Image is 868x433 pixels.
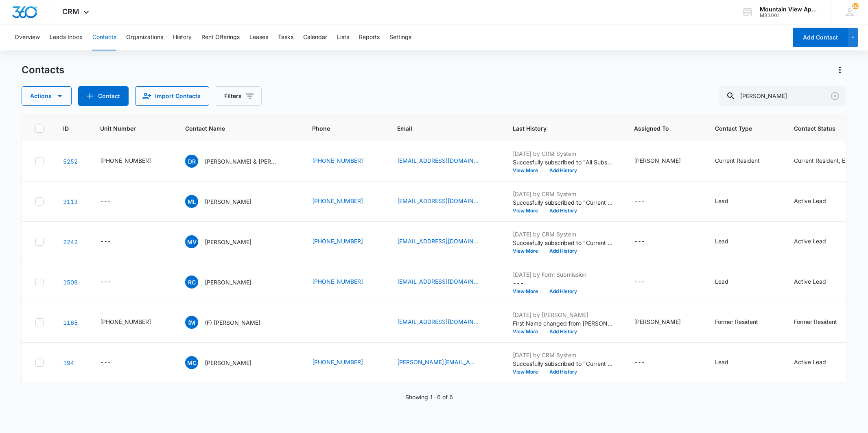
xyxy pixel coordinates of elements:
div: Unit Number - 545-1837-104 - Select to Edit Field [100,156,166,166]
a: [PERSON_NAME][EMAIL_ADDRESS][PERSON_NAME][DOMAIN_NAME] [397,358,479,366]
div: Phone - (562) 616-2447 - Select to Edit Field [312,237,378,247]
a: Navigate to contact details page for (F) Monica Rodriguez [63,319,78,326]
p: [PERSON_NAME] & [PERSON_NAME] [205,157,278,166]
div: Assigned To - - Select to Edit Field [634,197,660,206]
button: Contacts [92,24,116,50]
div: Lead [715,277,728,286]
span: Contact Name [185,124,281,133]
button: Overview [15,24,40,50]
p: Succesfully subscribed to "Current Residents ". [513,359,614,368]
button: View More [513,249,544,254]
div: Active Lead [794,197,826,205]
div: Email - m.miranda1601@yahoo.com m.miranda@yahoo.com - Select to Edit Field [397,317,493,327]
a: [EMAIL_ADDRESS][DOMAIN_NAME] [397,277,479,286]
a: Navigate to contact details page for Monica Colin [63,359,74,366]
div: [PERSON_NAME] [634,156,681,165]
span: Phone [312,124,366,133]
button: View More [513,370,544,374]
div: Email - ramosdan94@gmail.com - Select to Edit Field [397,156,493,166]
p: [PERSON_NAME] [205,197,251,206]
p: (F) [PERSON_NAME] [205,318,260,327]
div: Unit Number - - Select to Edit Field [100,197,126,206]
a: [PHONE_NUMBER] [312,156,363,165]
div: Unit Number - - Select to Edit Field [100,358,126,367]
div: Contact Type - Lead - Select to Edit Field [715,197,743,206]
div: Phone - (254) 277-9040 - Select to Edit Field [312,277,378,287]
div: Contact Name - (F) Monica Rodriguez - Select to Edit Field [185,316,275,329]
div: Phone - (629) 261-2376 - Select to Edit Field [312,156,378,166]
button: Add History [544,168,583,173]
p: [DATE] by CRM System [513,149,614,158]
div: account name [760,6,819,13]
div: Assigned To - - Select to Edit Field [634,237,660,247]
button: View More [513,289,544,294]
span: ML [185,195,198,208]
span: Email [397,124,481,133]
button: Tasks [278,24,293,50]
h1: Contacts [22,64,64,76]
div: notifications count [852,3,859,9]
button: Filters [216,86,262,106]
span: CRM [62,7,79,16]
div: Email - monicalacasse@hotmail.com - Select to Edit Field [397,197,493,206]
span: Last History [513,124,603,133]
div: Assigned To - Makenna Berry - Select to Edit Field [634,156,695,166]
a: [PHONE_NUMBER] [312,197,363,205]
div: Contact Type - Current Resident - Select to Edit Field [715,156,774,166]
p: Showing 1-6 of 6 [405,393,453,401]
div: --- [100,237,111,247]
p: [DATE] by Form Submission [513,270,614,279]
div: Unit Number - 545-1809-302 - Select to Edit Field [100,317,166,327]
p: [DATE] by CRM System [513,230,614,238]
div: Unit Number - - Select to Edit Field [100,277,126,287]
div: --- [100,277,111,287]
p: Succesfully subscribed to "Current Residents ". [513,238,614,247]
div: Email - monica.colin@yahoo.com - Select to Edit Field [397,358,493,367]
a: [EMAIL_ADDRESS][DOMAIN_NAME] [397,197,479,205]
button: Clear [829,90,842,103]
div: [PHONE_NUMBER] [100,156,151,165]
div: Current Resident [715,156,760,165]
input: Search Contacts [719,86,846,106]
a: [EMAIL_ADDRESS][DOMAIN_NAME] [DOMAIN_NAME][EMAIL_ADDRESS][DOMAIN_NAME] [397,317,479,326]
p: [DATE] by CRM System [513,351,614,359]
button: Organizations [126,24,163,50]
span: Unit Number [100,124,166,133]
button: Leads Inbox [50,24,83,50]
div: Unit Number - - Select to Edit Field [100,237,126,247]
div: Lead [715,237,728,245]
div: Active Lead [794,237,826,245]
button: Settings [389,24,411,50]
button: Lists [337,24,349,50]
div: Phone - (970) 584-4593 (970) 973-8770 - Select to Edit Field [312,321,327,330]
button: Add History [544,249,583,254]
div: Contact Type - Lead - Select to Edit Field [715,277,743,287]
span: RC [185,276,198,289]
div: Contact Status - Active Lead - Select to Edit Field [794,358,841,367]
div: Former Resident [715,317,758,326]
button: Add History [544,208,583,213]
div: --- [634,237,645,247]
span: ID [63,124,69,133]
a: [PHONE_NUMBER] [312,277,363,286]
p: [DATE] by [PERSON_NAME] [513,311,614,319]
div: Active Lead [794,277,826,286]
button: Leases [249,24,268,50]
p: [DATE] by CRM System [513,190,614,198]
div: Contact Type - Former Resident - Select to Edit Field [715,317,773,327]
button: Reports [359,24,380,50]
div: Assigned To - - Select to Edit Field [634,358,660,367]
p: [PERSON_NAME] [205,359,251,367]
div: Contact Type - Lead - Select to Edit Field [715,237,743,247]
div: Contact Status - Active Lead - Select to Edit Field [794,197,841,206]
p: Succesfully subscribed to "Current Residents ". [513,198,614,207]
button: Calendar [303,24,327,50]
span: MC [185,356,198,369]
div: Former Resident [794,317,837,326]
span: Contact Type [715,124,763,133]
div: account id [760,13,819,18]
p: [PERSON_NAME] [205,238,251,246]
div: [PERSON_NAME] [634,317,681,326]
div: --- [634,358,645,367]
div: Email - rc0322@pronovapartners.com - Select to Edit Field [397,277,493,287]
